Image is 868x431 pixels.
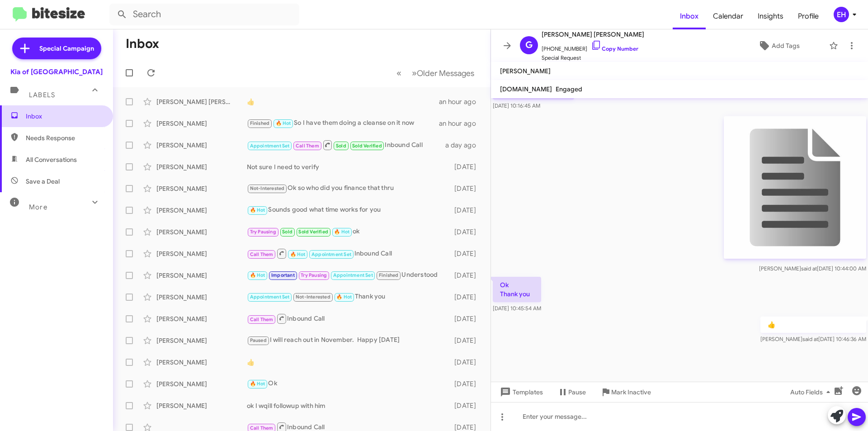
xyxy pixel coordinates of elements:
[525,38,533,52] span: G
[412,67,417,79] span: »
[247,358,450,367] div: 👍
[26,177,60,186] span: Save a Deal
[156,293,247,302] div: [PERSON_NAME]
[759,265,866,272] span: [PERSON_NAME] [DATE] 10:44:00 AM
[352,143,382,149] span: Sold Verified
[706,3,750,29] a: Calendar
[760,317,866,333] p: 👍
[247,139,445,151] div: Inbound Call
[109,4,299,25] input: Search
[450,401,483,410] div: [DATE]
[247,118,439,128] div: So I have them doing a cleanse on it now
[450,184,483,193] div: [DATE]
[29,203,47,211] span: More
[12,38,101,59] a: Special Campaign
[550,384,593,400] button: Pause
[250,185,285,191] span: Not-Interested
[250,251,274,257] span: Call Them
[591,45,638,52] a: Copy Number
[247,379,450,389] div: Ok
[26,155,77,164] span: All Conversations
[250,381,265,387] span: 🔥 Hot
[156,271,247,280] div: [PERSON_NAME]
[156,401,247,410] div: [PERSON_NAME]
[379,272,399,278] span: Finished
[334,229,349,235] span: 🔥 Hot
[156,227,247,237] div: [PERSON_NAME]
[126,37,159,51] h1: Inbox
[156,314,247,323] div: [PERSON_NAME]
[311,251,351,257] span: Appointment Set
[760,336,866,342] span: [PERSON_NAME] [DATE] 10:46:36 AM
[296,294,330,300] span: Not-Interested
[247,270,450,280] div: Understood
[276,120,291,126] span: 🔥 Hot
[247,183,450,194] div: Ok so who did you finance that thru
[500,85,552,93] span: [DOMAIN_NAME]
[406,64,480,82] button: Next
[250,337,267,343] span: Paused
[450,293,483,302] div: [DATE]
[156,249,247,258] div: [PERSON_NAME]
[26,112,103,121] span: Inbox
[826,7,858,22] button: EH
[450,227,483,237] div: [DATE]
[247,313,450,324] div: Inbound Call
[790,384,834,400] span: Auto Fields
[724,116,866,259] img: 9k=
[156,162,247,171] div: [PERSON_NAME]
[450,162,483,171] div: [DATE]
[783,384,841,400] button: Auto Fields
[282,229,292,235] span: Sold
[250,207,265,213] span: 🔥 Hot
[247,162,450,171] div: Not sure I need to verify
[247,97,439,106] div: 👍
[498,384,543,400] span: Templates
[247,292,450,302] div: Thank you
[493,277,541,302] p: Ok Thank you
[542,40,644,53] span: [PHONE_NUMBER]
[396,67,401,79] span: «
[156,184,247,193] div: [PERSON_NAME]
[750,3,791,29] a: Insights
[250,229,276,235] span: Try Pausing
[333,272,373,278] span: Appointment Set
[250,120,270,126] span: Finished
[542,29,644,40] span: [PERSON_NAME] [PERSON_NAME]
[39,44,94,53] span: Special Campaign
[450,379,483,388] div: [DATE]
[250,272,265,278] span: 🔥 Hot
[439,119,483,128] div: an hour ago
[673,3,706,29] a: Inbox
[834,7,849,22] div: EH
[250,425,274,431] span: Call Them
[392,64,480,82] nav: Page navigation example
[772,38,800,54] span: Add Tags
[450,314,483,323] div: [DATE]
[500,67,551,75] span: [PERSON_NAME]
[450,336,483,345] div: [DATE]
[791,3,826,29] a: Profile
[247,227,450,237] div: ok
[336,294,352,300] span: 🔥 Hot
[556,85,582,93] span: Engaged
[450,249,483,258] div: [DATE]
[450,271,483,280] div: [DATE]
[296,143,319,149] span: Call Them
[493,305,541,312] span: [DATE] 10:45:54 AM
[250,294,290,300] span: Appointment Set
[290,251,306,257] span: 🔥 Hot
[801,265,817,272] span: said at
[156,97,247,106] div: [PERSON_NAME] [PERSON_NAME]
[450,358,483,367] div: [DATE]
[250,317,274,322] span: Call Them
[732,38,825,54] button: Add Tags
[156,358,247,367] div: [PERSON_NAME]
[156,379,247,388] div: [PERSON_NAME]
[493,102,540,109] span: [DATE] 10:16:45 AM
[611,384,651,400] span: Mark Inactive
[301,272,327,278] span: Try Pausing
[802,336,818,342] span: said at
